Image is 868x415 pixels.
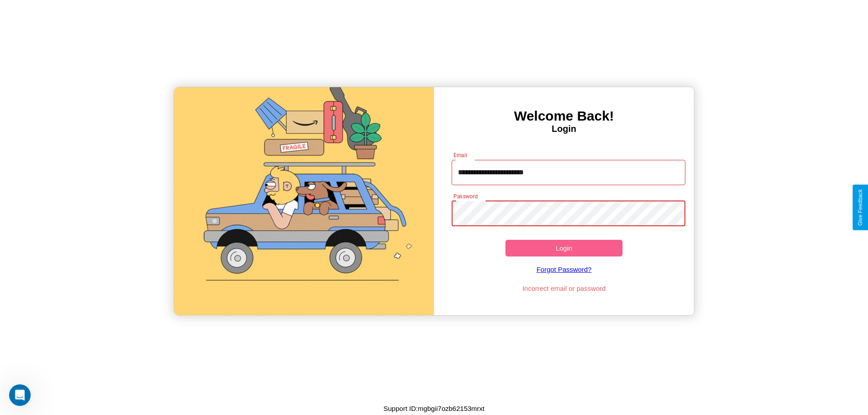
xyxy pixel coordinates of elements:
a: Forgot Password? [447,256,681,282]
p: Support ID: mgbgii7ozb62153mrxt [383,402,484,415]
h4: Login [434,124,694,134]
img: gif [174,87,434,315]
div: Give Feedback [857,189,863,226]
h3: Welcome Back! [434,108,694,124]
label: Password [453,192,477,200]
button: Login [505,240,623,256]
p: Incorrect email or password [447,282,681,294]
iframe: Intercom live chat [9,384,31,406]
label: Email [453,151,467,159]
